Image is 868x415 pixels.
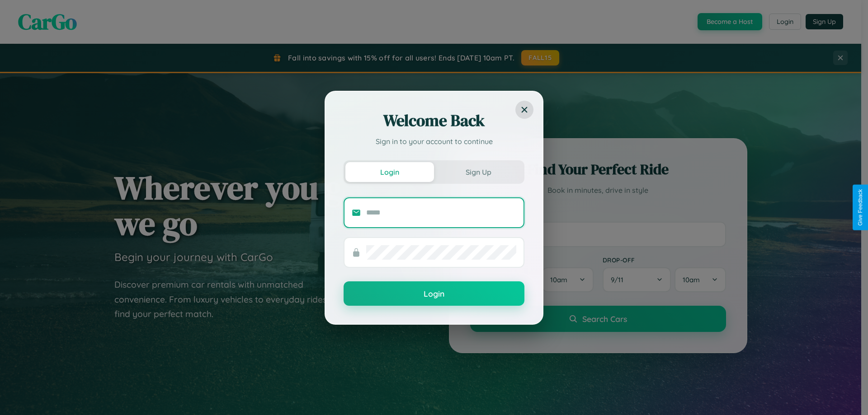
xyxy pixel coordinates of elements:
[344,136,524,147] p: Sign in to your account to continue
[344,110,524,131] h2: Welcome Back
[345,162,434,182] button: Login
[344,281,524,306] button: Login
[857,189,863,226] div: Give Feedback
[434,162,523,182] button: Sign Up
